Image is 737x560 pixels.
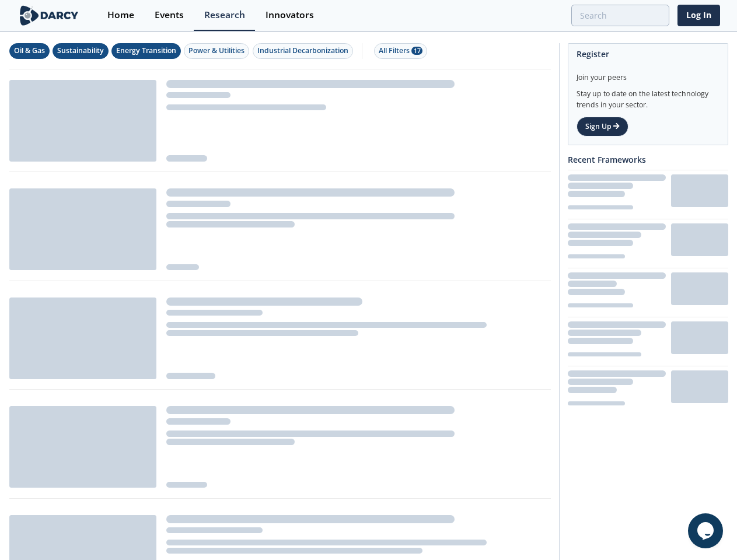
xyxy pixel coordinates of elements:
span: 17 [411,47,422,55]
input: Advanced Search [571,5,669,26]
button: Power & Utilities [184,43,249,59]
div: Join your peers [577,64,719,83]
div: Power & Utilities [188,45,244,56]
a: Sign Up [577,117,628,136]
div: Oil & Gas [14,45,45,56]
button: All Filters 17 [374,43,427,59]
button: Oil & Gas [9,43,50,59]
button: Sustainability [53,43,109,59]
a: Log In [677,5,720,26]
iframe: chat widget [688,513,725,548]
div: Innovators [266,10,314,20]
div: Events [155,10,184,20]
div: Recent Frameworks [568,149,728,170]
button: Industrial Decarbonization [253,43,353,59]
div: Home [107,10,134,20]
div: Industrial Decarbonization [257,45,348,56]
div: Energy Transition [116,45,176,56]
div: Stay up to date on the latest technology trends in your sector. [577,83,719,110]
button: Energy Transition [111,43,181,59]
div: Research [204,10,245,20]
div: All Filters [379,45,422,56]
div: Sustainability [57,45,104,56]
div: Register [577,44,719,64]
img: logo-wide.svg [18,5,81,26]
